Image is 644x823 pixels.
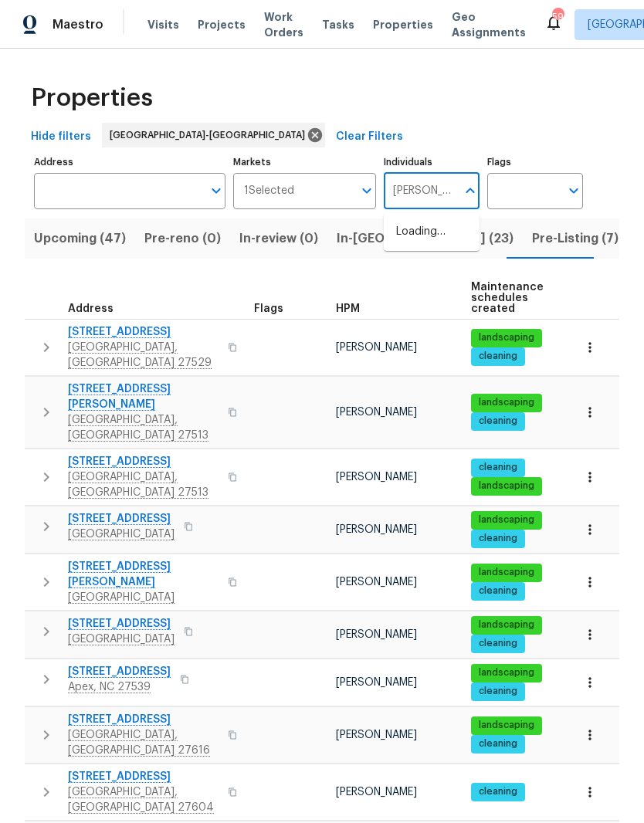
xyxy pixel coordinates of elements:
[198,17,246,32] span: Projects
[336,407,417,418] span: [PERSON_NAME]
[31,127,91,147] span: Hide filters
[356,180,378,202] button: Open
[473,396,541,409] span: landscaping
[473,479,541,493] span: landscaping
[459,180,481,202] button: Close
[337,228,514,249] span: In-[GEOGRAPHIC_DATA] (23)
[452,9,526,40] span: Geo Assignments
[264,9,303,40] span: Work Orders
[254,303,283,314] span: Flags
[102,123,325,147] div: [GEOGRAPHIC_DATA]-[GEOGRAPHIC_DATA]
[473,719,541,732] span: landscaping
[473,618,541,632] span: landscaping
[336,677,417,688] span: [PERSON_NAME]
[473,513,541,527] span: landscaping
[336,629,417,640] span: [PERSON_NAME]
[473,785,524,798] span: cleaning
[473,331,541,344] span: landscaping
[239,228,318,249] span: In-review (0)
[336,303,360,314] span: HPM
[336,342,417,353] span: [PERSON_NAME]
[233,157,377,167] label: Markets
[373,17,433,32] span: Properties
[384,157,480,167] label: Individuals
[473,415,524,428] span: cleaning
[53,17,103,32] span: Maestro
[471,282,544,314] span: Maintenance schedules created
[473,737,524,750] span: cleaning
[34,228,126,249] span: Upcoming (47)
[473,685,524,698] span: cleaning
[244,185,294,198] span: 1 Selected
[473,532,524,545] span: cleaning
[68,303,114,314] span: Address
[473,461,524,474] span: cleaning
[384,213,480,251] div: Loading…
[31,90,153,106] span: Properties
[552,9,563,25] div: 59
[322,19,354,30] span: Tasks
[473,637,524,650] span: cleaning
[473,350,524,363] span: cleaning
[34,157,225,167] label: Address
[563,180,585,202] button: Open
[144,228,221,249] span: Pre-reno (0)
[147,17,179,32] span: Visits
[532,228,619,249] span: Pre-Listing (7)
[25,123,97,151] button: Hide filters
[336,524,417,535] span: [PERSON_NAME]
[473,666,541,679] span: landscaping
[330,123,409,151] button: Clear Filters
[205,180,227,202] button: Open
[110,127,311,143] span: [GEOGRAPHIC_DATA]-[GEOGRAPHIC_DATA]
[336,730,417,740] span: [PERSON_NAME]
[336,577,417,588] span: [PERSON_NAME]
[336,472,417,483] span: [PERSON_NAME]
[384,173,456,209] input: Search ...
[487,157,583,167] label: Flags
[336,787,417,798] span: [PERSON_NAME]
[336,127,403,147] span: Clear Filters
[473,566,541,579] span: landscaping
[473,584,524,598] span: cleaning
